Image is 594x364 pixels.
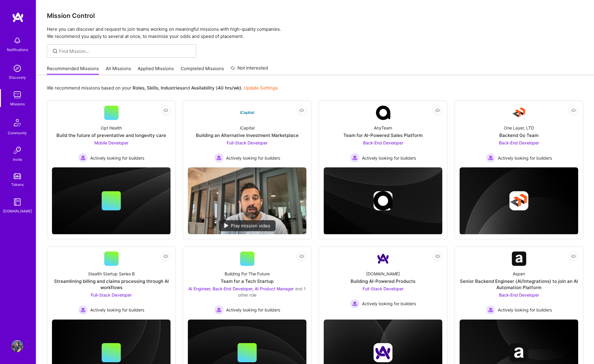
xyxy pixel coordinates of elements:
div: Missions [10,101,25,107]
span: Actively looking for builders [90,307,144,313]
img: Actively looking for builders [350,299,360,309]
img: play [224,223,228,228]
span: Back-End Developer [499,292,539,297]
img: Actively looking for builders [214,305,224,315]
div: One Layer, LTD [504,125,534,131]
b: Industries [161,85,182,91]
img: Company Logo [376,106,390,120]
img: cover [324,167,442,234]
img: guide book [11,196,23,208]
div: Streamlining billing and claims processing through AI workflows [52,278,171,291]
img: Community [10,115,24,130]
span: Actively looking for builders [498,307,552,313]
b: Skills [147,85,158,91]
img: Company logo [509,343,529,362]
p: Here you can discover and request to join teams working on meaningful missions with high-quality ... [47,26,583,40]
img: cover [52,167,171,234]
b: Availability (40 hrs/wk) [191,85,241,91]
div: Build the future of preventative and longevity care [56,132,166,138]
span: Actively looking for builders [362,300,416,307]
a: Company LogoOne Layer, LTDBackend Go TeamBack-End Developer Actively looking for buildersActively... [460,106,578,163]
img: Company Logo [512,106,526,120]
span: Actively looking for builders [90,155,144,161]
img: bell [11,35,23,47]
a: Company LogoAnyTeamTeam for AI-Powered Sales PlatformBack-End Developer Actively looking for buil... [324,106,442,163]
div: Play mission video [219,220,276,231]
img: Company logo [374,191,393,210]
a: Not Interested [231,64,268,75]
div: Building AI-Powered Products [351,278,415,284]
div: Aspen [513,271,525,277]
div: Team for AI-Powered Sales Platform [343,132,423,138]
img: logo [12,12,24,23]
span: Mobile Developer [94,140,128,145]
a: Opt HealthBuild the future of preventative and longevity careMobile Developer Actively looking fo... [52,106,171,163]
img: Company Logo [376,252,390,266]
img: discovery [11,62,23,74]
a: Completed Missions [181,65,224,75]
i: icon EyeClosed [299,254,304,259]
img: Company Logo [512,252,526,266]
i: icon EyeClosed [571,108,576,113]
a: Building For The FutureTeam for a Tech StartupAI Engineer, Back-End Developer, AI Product Manager... [188,252,306,315]
span: Actively looking for builders [226,307,280,313]
span: Full-Stack Developer [227,140,268,145]
img: tokens [14,173,21,179]
img: Actively looking for builders [78,153,88,163]
a: Applied Missions [138,65,174,75]
div: Discovery [9,74,26,81]
div: Backend Go Team [499,132,538,138]
span: Back-End Developer [499,140,539,145]
a: Recommended Missions [47,65,99,75]
i: icon EyeClosed [299,108,304,113]
div: Notifications [7,47,28,53]
div: Stealth Startup Series B [88,271,135,277]
div: AnyTeam [374,125,392,131]
img: teamwork [11,89,23,101]
img: Company Logo [240,106,254,120]
div: Tokens [11,181,24,188]
img: Invite [11,144,23,156]
i: icon EyeClosed [163,108,168,113]
div: Building an Alternative Investment Marketplace [196,132,299,138]
div: [DOMAIN_NAME] [3,208,32,214]
a: Update Settings [244,85,278,91]
span: Actively looking for builders [498,155,552,161]
i: icon SearchGrey [52,48,59,55]
div: Building For The Future [225,271,270,277]
h3: Mission Control [47,12,583,19]
input: Find Mission... [59,48,192,54]
img: Actively looking for builders [486,153,495,163]
p: We recommend missions based on your , , and . [47,85,278,91]
a: Stealth Startup Series BStreamlining billing and claims processing through AI workflowsFull-Stack... [52,252,171,315]
a: Company Logo[DOMAIN_NAME]Building AI-Powered ProductsFull-Stack Developer Actively looking for bu... [324,252,442,315]
div: iCapital [240,125,254,131]
img: cover [460,167,578,235]
a: Company LogoAspenSenior Backend Engineer (AI/Integrations) to join an AI Automation PlatformBack-... [460,252,578,315]
span: Actively looking for builders [362,155,416,161]
img: Actively looking for builders [350,153,360,163]
a: All Missions [106,65,131,75]
div: Community [8,130,27,136]
img: Company logo [509,191,529,210]
i: icon EyeClosed [571,254,576,259]
span: Full-Stack Developer [91,292,132,297]
span: AI Engineer, Back-End Developer, AI Product Manager [188,286,294,291]
img: No Mission [188,167,306,234]
a: User Avatar [10,340,25,352]
div: Senior Backend Engineer (AI/Integrations) to join an AI Automation Platform [460,278,578,291]
span: Full-Stack Developer [363,286,403,291]
i: icon EyeClosed [435,254,440,259]
a: Company LogoiCapitalBuilding an Alternative Investment MarketplaceFull-Stack Developer Actively l... [188,106,306,163]
img: User Avatar [11,340,23,352]
i: icon EyeClosed [163,254,168,259]
span: Back-End Developer [363,140,403,145]
img: Actively looking for builders [486,305,495,315]
div: Team for a Tech Startup [221,278,274,284]
b: Roles [133,85,145,91]
img: Actively looking for builders [214,153,224,163]
div: Opt Health [101,125,122,131]
img: Company logo [374,343,393,362]
span: Actively looking for builders [226,155,280,161]
div: [DOMAIN_NAME] [366,271,400,277]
